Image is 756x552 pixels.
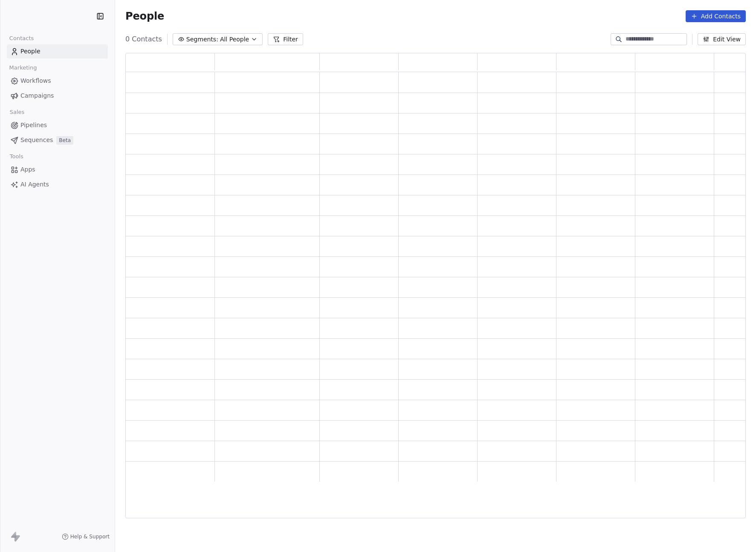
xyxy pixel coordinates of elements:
button: Filter [268,33,303,45]
span: Sequences [20,136,53,145]
a: Pipelines [7,118,108,132]
span: Campaigns [20,91,54,100]
button: Edit View [698,33,746,45]
span: Segments: [186,35,218,44]
span: Beta [56,136,73,145]
span: People [20,47,41,56]
a: Campaigns [7,89,108,103]
span: Contacts [6,32,38,45]
span: Tools [6,150,27,163]
span: Pipelines [20,121,47,130]
a: SequencesBeta [7,133,108,147]
a: Apps [7,163,108,177]
span: People [125,10,164,23]
button: Add Contacts [686,10,746,22]
a: AI Agents [7,177,108,192]
a: Workflows [7,74,108,88]
span: AI Agents [20,180,49,189]
span: 0 Contacts [125,34,162,44]
span: Marketing [6,61,41,74]
span: Sales [6,106,28,119]
span: Apps [20,165,35,174]
span: All People [220,35,249,44]
a: People [7,44,108,58]
span: Workflows [20,76,51,85]
span: Help & Support [70,533,110,540]
a: Help & Support [62,533,110,540]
